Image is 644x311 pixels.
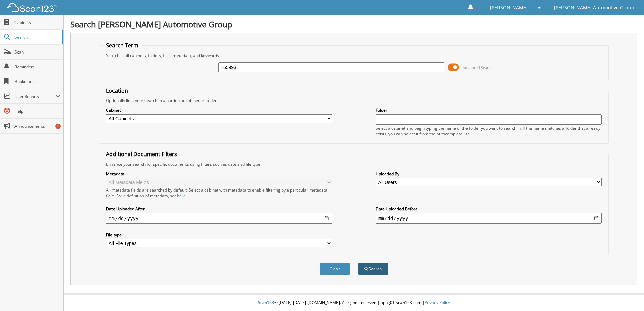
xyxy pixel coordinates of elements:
legend: Location [103,87,131,94]
a: Privacy Policy [425,300,450,305]
legend: Search Term [103,42,142,49]
label: Cabinet [106,107,332,113]
span: Scan [14,49,60,55]
legend: Additional Document Filters [103,150,181,158]
div: Optionally limit your search to a particular cabinet or folder [103,98,605,103]
a: here [177,193,186,199]
span: [PERSON_NAME] [490,6,528,10]
button: Search [358,263,388,275]
span: Cabinets [14,20,60,25]
label: Date Uploaded After [106,206,332,212]
img: scan123-logo-white.svg [7,3,57,12]
input: start [106,213,332,224]
iframe: Chat Widget [610,279,644,311]
span: Search [14,34,59,40]
span: Announcements [14,123,60,129]
button: Clear [320,263,350,275]
span: User Reports [14,94,55,99]
label: Date Uploaded Before [376,206,602,212]
div: Select a cabinet and begin typing the name of the folder you want to search in. If the name match... [376,125,602,137]
span: Advanced Search [463,65,493,70]
span: Scan123 [258,300,274,305]
div: © [DATE]-[DATE] [DOMAIN_NAME]. All rights reserved | appg01-scan123-com | [64,295,644,311]
span: Help [14,108,60,114]
label: Folder [376,107,602,113]
label: Metadata [106,171,332,177]
span: [PERSON_NAME] Automotive Group [554,6,634,10]
span: Reminders [14,64,60,70]
div: 1 [55,124,61,129]
div: Enhance your search for specific documents using filters such as date and file type. [103,161,605,167]
h1: Search [PERSON_NAME] Automotive Group [70,19,637,30]
div: All metadata fields are searched by default. Select a cabinet with metadata to enable filtering b... [106,187,332,199]
input: end [376,213,602,224]
div: Searches all cabinets, folders, files, metadata, and keywords [103,53,605,58]
span: Bookmarks [14,79,60,84]
label: Uploaded By [376,171,602,177]
label: File type [106,232,332,238]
